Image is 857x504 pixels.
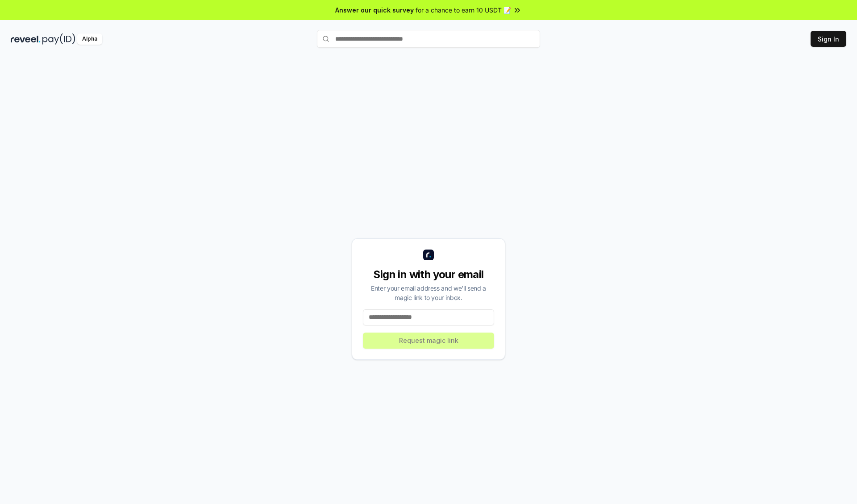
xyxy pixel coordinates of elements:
span: Answer our quick survey [335,5,414,15]
div: Sign in with your email [363,267,494,282]
div: Enter your email address and we’ll send a magic link to your inbox. [363,283,494,302]
div: Alpha [77,33,102,45]
img: pay_id [42,33,75,45]
button: Sign In [811,31,846,47]
span: for a chance to earn 10 USDT 📝 [416,5,511,15]
img: reveel_dark [11,33,41,45]
img: logo_small [423,250,434,260]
